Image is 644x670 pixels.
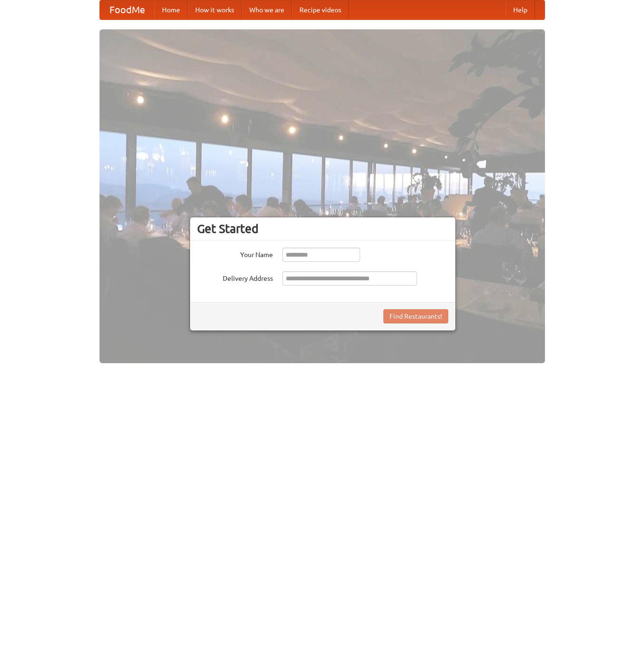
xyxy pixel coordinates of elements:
[292,0,349,19] a: Recipe videos
[197,248,273,259] label: Your Name
[154,0,188,19] a: Home
[383,309,448,323] button: Find Restaurants!
[242,0,292,19] a: Who we are
[188,0,242,19] a: How it works
[197,271,273,283] label: Delivery Address
[506,0,535,19] a: Help
[100,0,154,19] a: FoodMe
[197,222,448,236] h3: Get Started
